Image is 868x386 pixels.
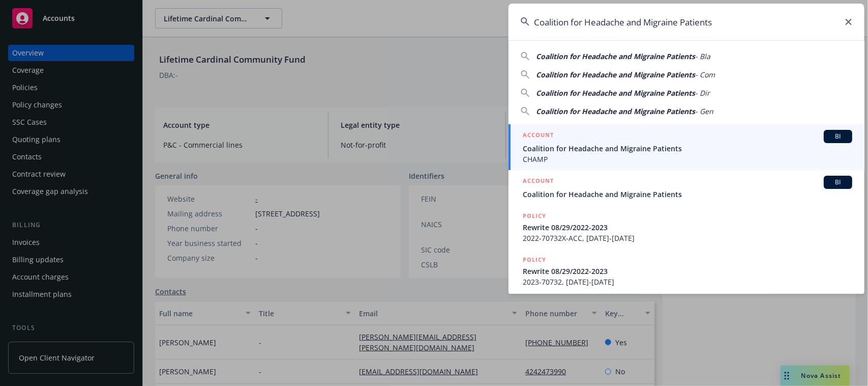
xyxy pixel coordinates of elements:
h5: POLICY [523,255,546,265]
span: - Com [695,70,715,79]
h5: ACCOUNT [523,176,554,188]
span: - Dir [695,88,710,98]
span: Coalition for Headache and Migraine Patients [523,143,852,154]
span: BI [828,132,848,141]
input: Search... [508,4,864,40]
span: Coalition for Headache and Migraine Patients [536,70,695,79]
span: Coalition for Headache and Migraine Patients [536,88,695,98]
span: Coalition for Headache and Migraine Patients [536,51,695,61]
span: BI [828,178,848,187]
span: Coalition for Headache and Migraine Patients [536,106,695,116]
h5: ACCOUNT [523,130,554,142]
a: ACCOUNTBICoalition for Headache and Migraine Patients [508,170,864,205]
span: CHAMP [523,154,852,164]
span: Rewrite 08/29/2022-2023 [523,266,852,277]
span: 2023-70732, [DATE]-[DATE] [523,277,852,287]
span: - Bla [695,51,710,61]
span: Coalition for Headache and Migraine Patients [523,189,852,200]
a: ACCOUNTBICoalition for Headache and Migraine PatientsCHAMP [508,124,864,170]
span: - Gen [695,106,713,116]
span: Rewrite 08/29/2022-2023 [523,222,852,233]
a: POLICYRewrite 08/29/2022-20232022-70732X-ACC, [DATE]-[DATE] [508,205,864,249]
span: 2022-70732X-ACC, [DATE]-[DATE] [523,233,852,243]
h5: POLICY [523,211,546,221]
a: POLICYRewrite 08/29/2022-20232023-70732, [DATE]-[DATE] [508,249,864,293]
